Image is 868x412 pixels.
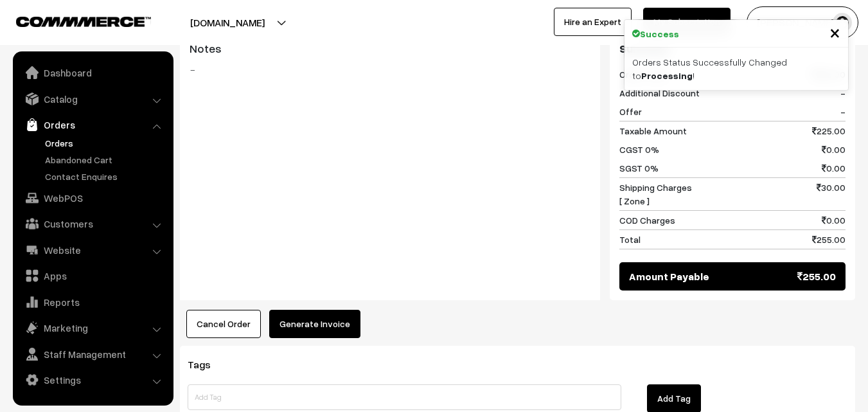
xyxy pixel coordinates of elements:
[16,17,151,26] img: COMMMERCE
[643,8,731,36] a: My Subscription
[554,8,632,36] a: Hire an Expert
[16,113,169,136] a: Orders
[822,143,846,156] span: 0.00
[840,105,846,118] span: -
[829,22,840,42] button: Close
[619,42,846,56] h3: Summary
[16,368,169,391] a: Settings
[16,238,169,262] a: Website
[619,86,700,100] span: Additional Discount
[619,181,692,208] span: Shipping Charges [ Zone ]
[269,310,360,338] button: Generate Invoice
[619,67,666,81] span: Order Total
[619,233,641,246] span: Total
[145,6,310,39] button: [DOMAIN_NAME]
[190,42,590,56] h3: Notes
[42,170,169,183] a: Contact Enquires
[16,291,169,314] a: Reports
[797,269,836,284] span: 255.00
[629,269,709,284] span: Amount Payable
[186,310,261,338] button: Cancel Order
[641,70,693,81] strong: Processing
[619,124,687,138] span: Taxable Amount
[188,384,621,410] input: Add Tag
[16,212,169,235] a: Customers
[640,27,679,40] strong: Success
[619,161,659,175] span: SGST 0%
[16,316,169,339] a: Marketing
[624,48,848,90] div: Orders Status Successfully Changed to !
[42,136,169,150] a: Orders
[16,61,169,84] a: Dashboard
[747,6,858,39] button: [PERSON_NAME] s…
[822,161,846,175] span: 0.00
[190,62,590,77] blockquote: -
[817,181,846,208] span: 30.00
[188,358,226,371] span: Tags
[16,13,128,28] a: COMMMERCE
[840,86,846,100] span: -
[833,13,852,32] img: user
[16,264,169,287] a: Apps
[812,124,846,138] span: 225.00
[16,186,169,210] a: WebPOS
[16,87,169,111] a: Catalog
[619,105,642,118] span: Offer
[42,153,169,166] a: Abandoned Cart
[812,233,846,246] span: 255.00
[16,343,169,366] a: Staff Management
[822,213,846,227] span: 0.00
[829,20,840,44] span: ×
[619,213,675,227] span: COD Charges
[619,143,659,156] span: CGST 0%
